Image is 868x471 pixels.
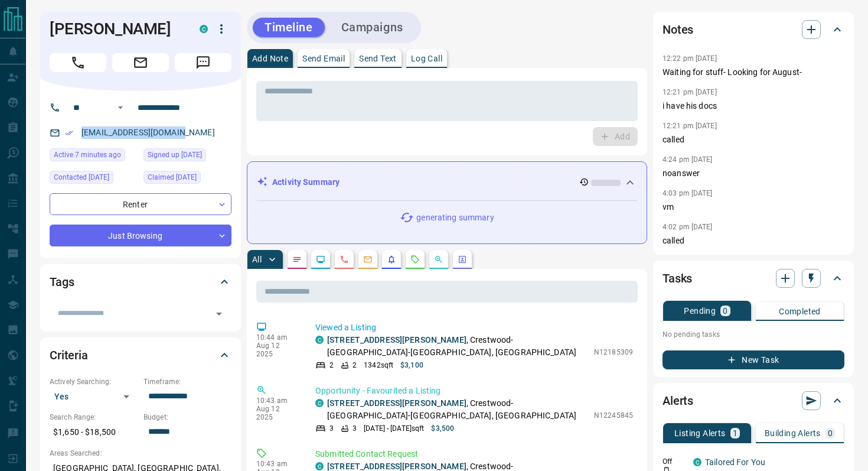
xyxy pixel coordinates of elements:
[50,20,182,38] h1: [PERSON_NAME]
[50,225,231,246] div: Just Browsing
[327,397,588,422] p: , Crestwood-[GEOGRAPHIC_DATA]-[GEOGRAPHIC_DATA], [GEOGRAPHIC_DATA]
[733,429,738,437] p: 1
[315,321,633,334] p: Viewed a Listing
[50,387,138,406] div: Yes
[50,448,231,459] p: Areas Searched:
[50,376,138,387] p: Actively Searching:
[411,54,442,63] p: Log Call
[292,255,302,264] svg: Notes
[364,360,393,371] p: 1342 sqft
[663,391,693,410] h2: Alerts
[50,341,231,369] div: Criteria
[434,255,443,264] svg: Opportunities
[257,171,637,193] div: Activity Summary
[410,255,420,264] svg: Requests
[364,423,424,434] p: [DATE] - [DATE] sqft
[663,134,844,146] p: called
[211,306,227,322] button: Open
[363,255,373,264] svg: Emails
[663,326,844,343] p: No pending tasks
[674,429,726,437] p: Listing Alerts
[663,350,844,369] button: New Task
[327,335,466,345] a: [STREET_ADDRESS][PERSON_NAME]
[175,53,231,72] span: Message
[302,54,345,63] p: Send Email
[684,307,716,315] p: Pending
[50,272,74,291] h2: Tags
[252,54,288,63] p: Add Note
[663,235,844,247] p: called
[663,264,844,293] div: Tasks
[779,307,821,316] p: Completed
[256,397,298,405] p: 10:43 am
[340,255,349,264] svg: Calls
[663,66,844,79] p: Waiting for stuff- Looking for August-
[50,423,138,442] p: $1,650 - $18,500
[663,20,693,39] h2: Notes
[81,128,215,137] a: [EMAIL_ADDRESS][DOMAIN_NAME]
[663,155,713,164] p: 4:24 pm [DATE]
[143,171,231,187] div: Tue May 27 2025
[54,149,121,161] span: Active 7 minutes ago
[387,255,396,264] svg: Listing Alerts
[327,334,588,359] p: , Crestwood-[GEOGRAPHIC_DATA]-[GEOGRAPHIC_DATA], [GEOGRAPHIC_DATA]
[723,307,727,315] p: 0
[143,148,231,165] div: Tue May 27 2025
[50,148,138,165] div: Tue Aug 12 2025
[272,176,340,189] p: Activity Summary
[594,347,633,358] p: N12185309
[50,346,88,365] h2: Criteria
[663,15,844,44] div: Notes
[50,268,231,296] div: Tags
[315,448,633,460] p: Submitted Contact Request
[315,399,324,407] div: condos.ca
[765,429,821,437] p: Building Alerts
[315,385,633,397] p: Opportunity - Favourited a Listing
[50,53,106,72] span: Call
[143,412,231,423] p: Budget:
[663,122,717,130] p: 12:21 pm [DATE]
[663,54,717,63] p: 12:22 pm [DATE]
[663,100,844,112] p: i have his docs
[353,360,357,371] p: 2
[663,201,844,213] p: vm
[359,54,397,63] p: Send Text
[252,255,262,264] p: All
[327,462,466,471] a: [STREET_ADDRESS][PERSON_NAME]
[663,223,713,231] p: 4:02 pm [DATE]
[54,171,109,183] span: Contacted [DATE]
[315,336,324,344] div: condos.ca
[663,456,686,467] p: Off
[50,412,138,423] p: Search Range:
[663,189,713,197] p: 4:03 pm [DATE]
[400,360,423,371] p: $3,100
[353,423,357,434] p: 3
[253,18,325,37] button: Timeline
[693,458,701,466] div: condos.ca
[256,405,298,421] p: Aug 12 2025
[663,386,844,415] div: Alerts
[148,149,202,161] span: Signed up [DATE]
[327,398,466,408] a: [STREET_ADDRESS][PERSON_NAME]
[143,376,231,387] p: Timeframe:
[148,171,197,183] span: Claimed [DATE]
[828,429,833,437] p: 0
[316,255,325,264] svg: Lead Browsing Activity
[65,129,73,137] svg: Email Verified
[315,462,324,470] div: condos.ca
[200,25,208,33] div: condos.ca
[329,360,334,371] p: 2
[594,410,633,421] p: N12245845
[256,342,298,358] p: Aug 12 2025
[431,423,454,434] p: $3,500
[256,333,298,342] p: 10:44 am
[416,212,494,224] p: generating summary
[256,460,298,468] p: 10:43 am
[663,167,844,180] p: noanswer
[329,18,415,37] button: Campaigns
[50,193,231,215] div: Renter
[112,53,169,72] span: Email
[705,457,765,467] a: Tailored For You
[329,423,334,434] p: 3
[50,171,138,187] div: Thu Aug 07 2025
